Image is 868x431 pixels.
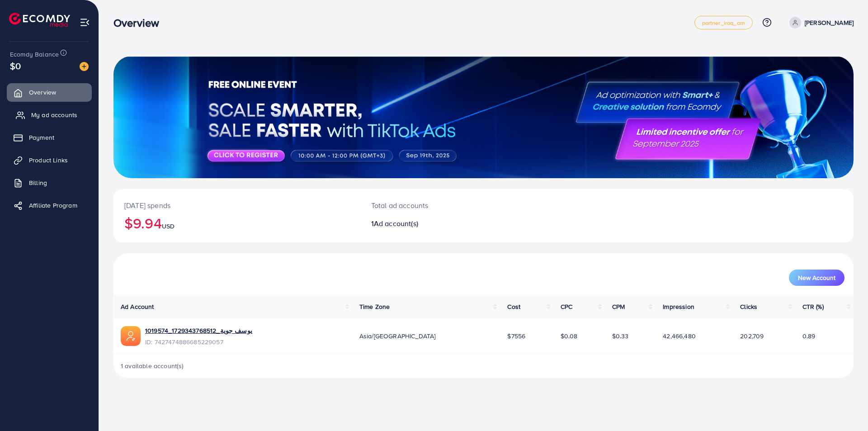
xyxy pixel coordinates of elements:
[663,302,694,311] span: Impression
[663,332,696,341] span: 42,466,480
[113,16,166,29] h3: Overview
[80,62,89,71] img: image
[29,133,54,142] span: Payment
[7,106,92,124] a: My ad accounts
[7,128,92,147] a: Payment
[29,178,47,187] span: Billing
[162,222,175,231] span: USD
[802,302,824,311] span: CTR (%)
[124,214,349,232] h2: $9.94
[507,332,525,341] span: $7556
[9,13,70,27] img: logo
[694,16,753,29] a: partner_iraq_am
[374,218,418,228] span: Ad account(s)
[786,17,854,28] a: [PERSON_NAME]
[29,156,68,165] span: Product Links
[740,332,764,341] span: 202,709
[789,270,844,286] button: New Account
[7,196,92,214] a: Affiliate Program
[359,332,436,341] span: Asia/[GEOGRAPHIC_DATA]
[7,83,92,101] a: Overview
[124,200,349,211] p: [DATE] spends
[507,302,520,311] span: Cost
[371,200,534,211] p: Total ad accounts
[7,151,92,169] a: Product Links
[805,17,854,28] p: [PERSON_NAME]
[359,302,390,311] span: Time Zone
[798,275,835,281] span: New Account
[29,201,77,210] span: Affiliate Program
[7,174,92,192] a: Billing
[121,361,184,370] span: 1 available account(s)
[612,302,625,311] span: CPM
[702,20,745,26] span: partner_iraq_am
[561,332,578,341] span: $0.08
[10,59,21,72] span: $0
[80,17,90,28] img: menu
[145,337,252,346] span: ID: 7427474886685229057
[145,326,252,335] a: 1019574_يوسف جوية_1729343768512
[31,110,77,119] span: My ad accounts
[740,302,757,311] span: Clicks
[29,88,56,97] span: Overview
[121,302,154,311] span: Ad Account
[561,302,572,311] span: CPC
[371,219,534,228] h2: 1
[802,332,816,341] span: 0.89
[121,326,141,346] img: ic-ads-acc.e4c84228.svg
[612,332,629,341] span: $0.33
[10,50,59,59] span: Ecomdy Balance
